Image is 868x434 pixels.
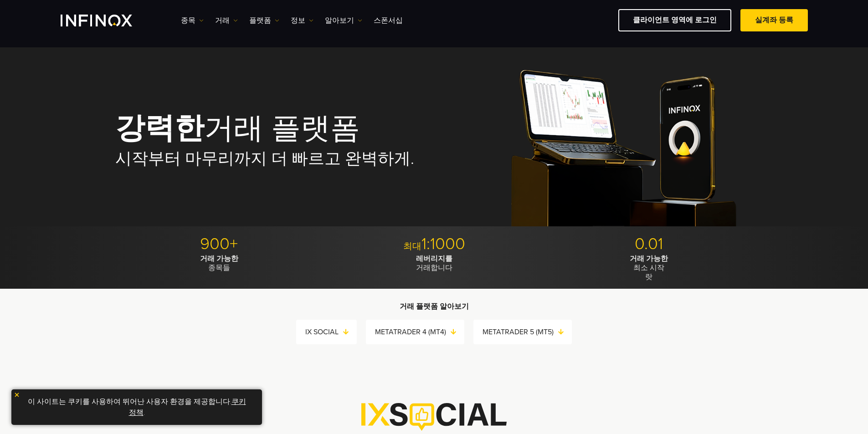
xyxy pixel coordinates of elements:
a: METATRADER 5 (MT5) [483,326,572,338]
strong: 레버리지를 [416,254,452,263]
p: 0.01 [545,234,753,254]
a: IX SOCIAL [305,326,357,338]
a: 플랫폼 [249,15,279,26]
p: 1:1000 [330,234,538,254]
a: 정보 [291,15,313,26]
a: 스폰서십 [374,15,403,26]
strong: 강력한 [115,111,204,147]
strong: 거래 플랫폼 알아보기 [400,302,469,311]
a: 종목 [181,15,204,26]
img: yellow close icon [14,392,20,398]
a: INFINOX Logo [61,15,154,26]
img: IX Social [361,403,507,430]
a: 알아보기 [325,15,362,26]
h2: 시작부터 마무리까지 더 빠르고 완벽하게. [115,149,421,169]
p: 이 사이트는 쿠키를 사용하여 뛰어난 사용자 환경을 제공합니다. . [16,394,257,420]
p: 거래합니다 [330,254,538,272]
a: METATRADER 4 (MT4) [375,326,464,338]
p: 최소 시작 랏 [545,254,753,281]
a: 클라이언트 영역에 로그인 [618,9,731,31]
a: 거래 [215,15,238,26]
p: 종목들 [115,254,324,272]
a: 실계좌 등록 [740,9,808,31]
span: 최대 [403,241,421,252]
strong: 거래 가능한 [630,254,668,263]
p: 900+ [115,234,324,254]
h1: 거래 플랫폼 [115,113,421,144]
strong: 거래 가능한 [200,254,238,263]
